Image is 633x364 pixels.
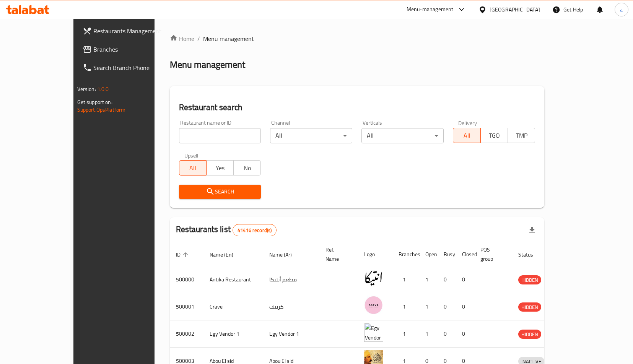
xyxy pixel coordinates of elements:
[237,162,258,174] span: No
[511,130,532,141] span: TMP
[438,243,456,266] th: Busy
[458,120,477,125] label: Delivery
[233,224,277,236] div: Total records count
[508,128,535,143] button: TMP
[203,293,263,320] td: Crave
[456,130,477,141] span: All
[364,268,383,288] img: Antika Restaurant
[518,250,543,259] span: Status
[269,250,302,259] span: Name (Ar)
[76,58,179,77] a: Search Branch Phone
[170,34,194,43] a: Home
[179,185,261,199] button: Search
[392,320,419,348] td: 1
[456,266,474,293] td: 0
[438,293,456,320] td: 0
[392,266,419,293] td: 1
[419,320,438,348] td: 1
[419,293,438,320] td: 1
[233,227,276,234] span: 41416 record(s)
[419,266,438,293] td: 1
[453,128,480,143] button: All
[358,243,392,266] th: Logo
[184,153,199,158] label: Upsell
[179,160,207,175] button: All
[438,320,456,348] td: 0
[93,63,173,72] span: Search Branch Phone
[392,243,419,266] th: Branches
[170,266,203,293] td: 500000
[518,276,541,284] span: HIDDEN
[263,293,319,320] td: كرييف
[170,320,203,348] td: 500002
[518,302,541,312] div: HIDDEN
[480,128,508,143] button: TGO
[76,22,179,40] a: Restaurants Management
[263,266,319,293] td: مطعم أنتيكا
[518,303,541,312] span: HIDDEN
[182,162,203,174] span: All
[170,293,203,320] td: 500001
[392,293,419,320] td: 1
[210,250,243,259] span: Name (En)
[203,266,263,293] td: Antika Restaurant
[176,224,277,236] h2: Restaurants list
[263,320,319,348] td: Egy Vendor 1
[203,34,254,43] span: Menu management
[76,40,179,58] a: Branches
[364,323,383,342] img: Egy Vendor 1
[325,245,349,263] span: Ref. Name
[523,221,541,239] div: Export file
[210,162,231,174] span: Yes
[176,250,190,259] span: ID
[93,26,173,36] span: Restaurants Management
[480,245,503,263] span: POS group
[456,243,474,266] th: Closed
[197,34,200,43] li: /
[490,5,540,14] div: [GEOGRAPHIC_DATA]
[77,105,126,115] a: Support.OpsPlatform
[185,187,255,197] span: Search
[77,97,112,107] span: Get support on:
[270,128,352,143] div: All
[456,320,474,348] td: 0
[407,5,454,14] div: Menu-management
[518,275,541,284] div: HIDDEN
[170,58,245,71] h2: Menu management
[518,330,541,339] span: HIDDEN
[419,243,438,266] th: Open
[438,266,456,293] td: 0
[456,293,474,320] td: 0
[170,34,545,43] nav: breadcrumb
[97,84,109,94] span: 1.0.0
[620,5,623,14] span: a
[361,128,444,143] div: All
[484,130,505,141] span: TGO
[206,160,234,175] button: Yes
[179,128,261,143] input: Search for restaurant name or ID..
[179,102,535,113] h2: Restaurant search
[93,45,173,54] span: Branches
[203,320,263,348] td: Egy Vendor 1
[233,160,261,175] button: No
[77,84,96,94] span: Version:
[364,296,383,315] img: Crave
